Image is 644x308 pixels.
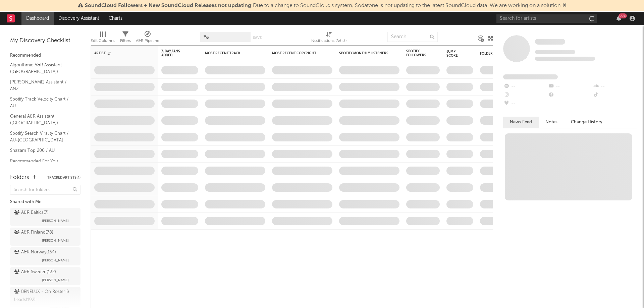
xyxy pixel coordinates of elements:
[593,91,637,100] div: --
[339,51,389,55] div: Spotify Monthly Listeners
[503,82,548,91] div: --
[10,267,80,285] a: A&R Sweden(132)[PERSON_NAME]
[14,288,75,304] div: BENELUX - On Roster & Leads ( 192 )
[619,13,627,18] div: 99 +
[10,198,80,206] div: Shared with Me
[10,96,74,109] a: Spotify Track Velocity Chart / AU
[85,3,251,8] span: SoundCloud Followers + New SoundCloud Releases not updating
[94,51,145,55] div: Artist
[205,51,255,55] div: Most Recent Track
[593,82,637,91] div: --
[10,247,80,265] a: A&R Norway(154)[PERSON_NAME]
[253,36,262,40] button: Save
[10,113,74,126] a: General A&R Assistant ([GEOGRAPHIC_DATA])
[14,209,49,217] div: A&R Baltics ( 7 )
[14,268,56,276] div: A&R Sweden ( 132 )
[480,52,530,56] div: Folders
[10,37,80,45] div: My Discovery Checklist
[91,28,115,48] div: Edit Columns
[42,256,69,264] span: [PERSON_NAME]
[47,176,80,179] button: Tracked Artists(4)
[10,147,74,154] a: Shazam Top 200 / AU
[10,130,74,143] a: Spotify Search Virality Chart / AU-[GEOGRAPHIC_DATA]
[120,28,131,48] div: Filters
[10,174,29,182] div: Folders
[91,37,115,45] div: Edit Columns
[136,37,159,45] div: A&R Pipeline
[535,50,575,54] span: Tracking Since: [DATE]
[535,39,565,45] a: Some Artist
[503,117,539,128] button: News Feed
[562,3,567,8] span: Dismiss
[311,28,346,48] div: Notifications (Artist)
[535,57,595,61] span: 0 fans last week
[387,32,438,42] input: Search...
[42,276,69,284] span: [PERSON_NAME]
[311,37,346,45] div: Notifications (Artist)
[10,61,74,75] a: Algorithmic A&R Assistant ([GEOGRAPHIC_DATA])
[446,50,463,58] div: Jump Score
[120,37,131,45] div: Filters
[539,117,564,128] button: Notes
[616,16,621,21] button: 99+
[10,208,80,226] a: A&R Baltics(7)[PERSON_NAME]
[564,117,609,128] button: Change History
[496,14,597,23] input: Search for artists
[10,158,74,165] a: Recommended For You
[503,74,558,79] span: Fans Added by Platform
[10,185,80,195] input: Search for folders...
[21,12,54,25] a: Dashboard
[104,12,127,25] a: Charts
[10,78,74,92] a: [PERSON_NAME] Assistant / ANZ
[85,3,560,8] span: : Due to a change to SoundCloud's system, Sodatone is not updating to the latest SoundCloud data....
[54,12,104,25] a: Discovery Assistant
[10,52,80,60] div: Recommended
[406,49,430,57] div: Spotify Followers
[136,28,159,48] div: A&R Pipeline
[10,228,80,246] a: A&R Finland(78)[PERSON_NAME]
[535,39,565,45] span: Some Artist
[42,217,69,225] span: [PERSON_NAME]
[14,248,56,256] div: A&R Norway ( 154 )
[14,229,53,237] div: A&R Finland ( 78 )
[272,51,322,55] div: Most Recent Copyright
[42,237,69,245] span: [PERSON_NAME]
[548,91,592,100] div: --
[503,91,548,100] div: --
[548,82,592,91] div: --
[161,49,188,57] span: 7-Day Fans Added
[503,100,548,108] div: --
